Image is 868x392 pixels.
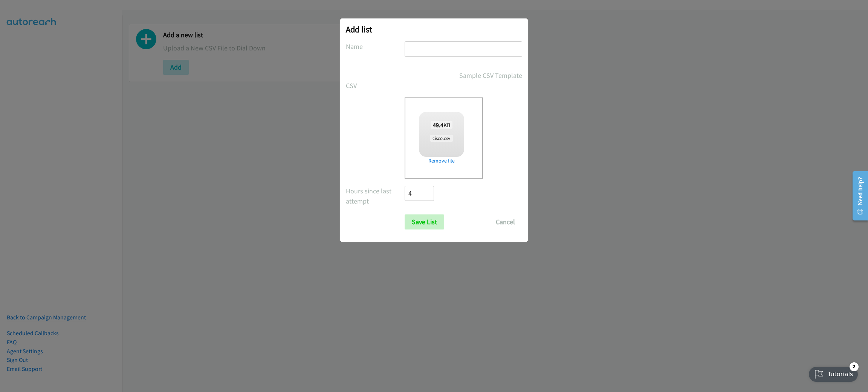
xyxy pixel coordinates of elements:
label: CSV [346,81,405,91]
input: Save List [405,214,444,229]
span: cisco.csv [430,135,452,142]
a: Sample CSV Template [459,70,522,81]
label: Name [346,41,405,52]
iframe: Resource Center [846,166,868,226]
a: Remove file [419,157,464,165]
strong: 49.4 [433,121,443,129]
label: Hours since last attempt [346,186,405,206]
button: Cancel [489,214,522,229]
iframe: Checklist [804,359,862,386]
h2: Add list [346,24,522,35]
span: KB [431,121,453,129]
